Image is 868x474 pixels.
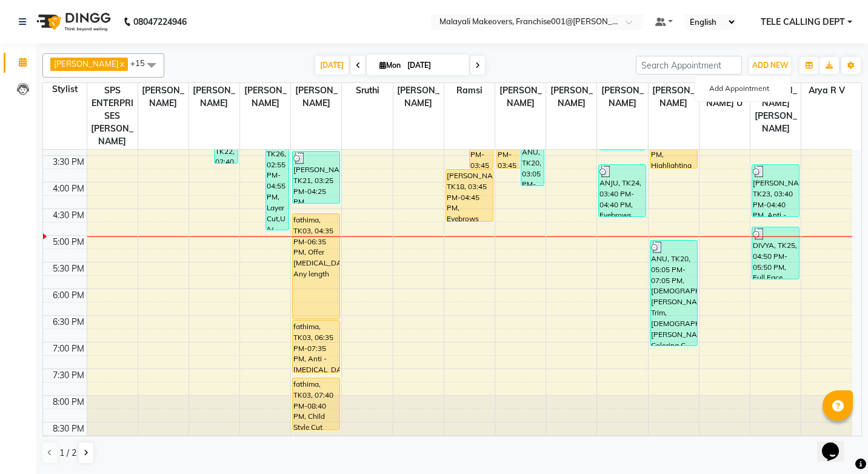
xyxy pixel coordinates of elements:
div: 4:00 PM [50,182,87,195]
span: [PERSON_NAME] [54,59,119,68]
img: logo [31,5,114,39]
div: REJILA, TK26, 02:55 PM-04:55 PM, Layer Cut,U /V Straight cut [266,125,289,230]
div: 5:30 PM [50,262,87,275]
span: [PERSON_NAME] [240,83,290,111]
div: 7:30 PM [50,369,87,382]
div: 5:00 PM [50,236,87,249]
div: Stylist [43,83,87,96]
div: 4:30 PM [50,209,87,222]
div: [PERSON_NAME], TK23, 03:40 PM-04:40 PM, Anti -[MEDICAL_DATA] Treatment [752,165,799,216]
button: Add Appointment [695,81,790,96]
span: Arya R V [801,83,852,98]
div: [PERSON_NAME], TK18, 03:45 PM-04:45 PM, Eyebrows Threading [446,170,493,221]
b: 08047224946 [133,5,187,39]
span: [PERSON_NAME] [138,83,189,111]
input: Search Appointment [636,56,742,75]
div: 8:30 PM [50,422,87,435]
input: 2025-09-01 [404,56,464,75]
div: fathima, TK03, 06:35 PM-07:35 PM, Anti -[MEDICAL_DATA] Treatment [293,321,339,372]
span: TELE CALLING DEPT [761,16,845,28]
span: Ramsi [444,83,495,98]
div: ANJU, TK24, 03:40 PM-04:40 PM, Eyebrows Threading [599,165,646,216]
div: DIVYA, TK25, 04:50 PM-05:50 PM, Full Face Threading [752,227,799,279]
span: Mon [376,61,404,70]
span: [PERSON_NAME] [PERSON_NAME] [750,83,801,136]
span: SPS ENTERPRISES [PERSON_NAME] [87,83,138,149]
span: [PERSON_NAME] [495,83,546,111]
div: 6:00 PM [50,289,87,302]
span: [PERSON_NAME] [546,83,596,111]
iframe: chat widget [817,426,856,462]
div: fathima, TK03, 04:35 PM-06:35 PM, Offer [MEDICAL_DATA] Any length [293,214,339,319]
a: x [119,59,124,68]
span: [PERSON_NAME] [291,83,341,111]
div: 7:00 PM [50,342,87,355]
span: [PERSON_NAME] [393,83,444,111]
div: 6:30 PM [50,316,87,329]
div: 3:30 PM [50,156,87,169]
span: 1 / 2 [59,447,76,459]
div: ANU, TK20, 05:05 PM-07:05 PM, [DEMOGRAPHIC_DATA] [PERSON_NAME] Trim,[DEMOGRAPHIC_DATA] [PERSON_NA... [650,241,697,345]
span: [DATE] [315,56,349,75]
span: [PERSON_NAME] [597,83,647,111]
span: +15 [130,58,154,68]
span: [PERSON_NAME] [649,83,699,111]
button: ADD NEW [749,57,791,74]
div: [PERSON_NAME], TK21, 03:25 PM-04:25 PM, Eyebrows Threading [293,152,339,203]
div: 8:00 PM [50,396,87,409]
div: ANU, TK20, 03:05 PM-04:05 PM, U /V Straight cut [521,134,544,185]
span: Sruthi [342,83,392,98]
div: fathima, TK03, 07:40 PM-08:40 PM, Child Style Cut [293,378,339,430]
span: ADD NEW [752,61,788,70]
span: [PERSON_NAME] [189,83,239,111]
